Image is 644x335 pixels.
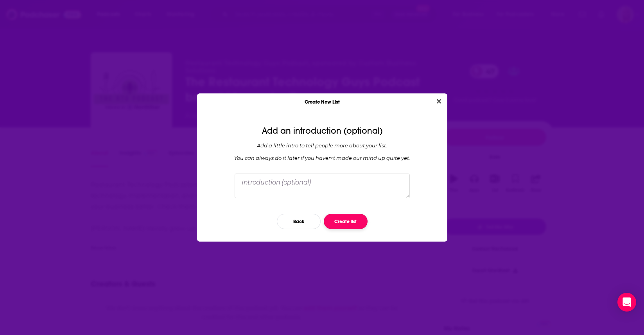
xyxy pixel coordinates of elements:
div: Add an introduction (optional) [203,126,441,136]
div: Add a little intro to tell people more about your list. You can always do it later if you haven '... [203,142,441,161]
button: Back [277,214,321,229]
div: Open Intercom Messenger [617,293,636,312]
div: Create New List [197,93,447,110]
button: Close [434,97,444,106]
button: Create list [324,214,368,229]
